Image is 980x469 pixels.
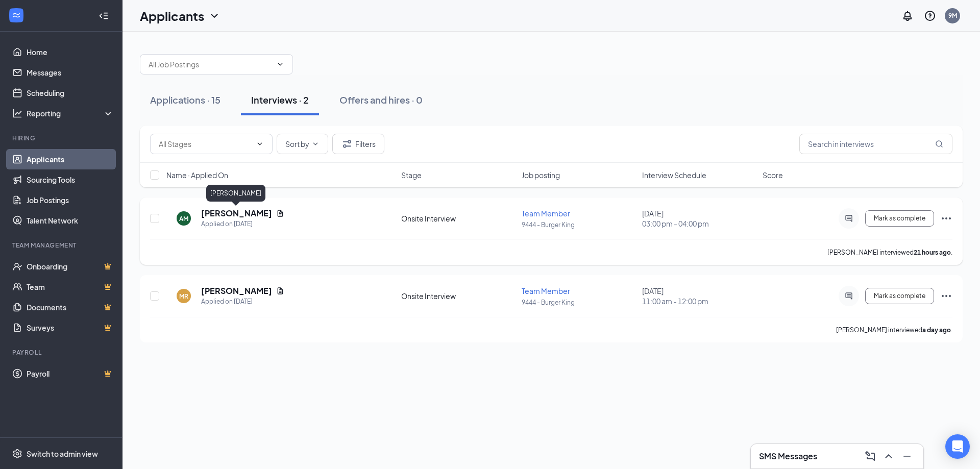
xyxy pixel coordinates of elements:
[522,286,570,295] span: Team Member
[27,62,114,83] a: Messages
[27,449,98,459] div: Switch to admin view
[522,209,570,218] span: Team Member
[401,213,516,224] div: Onsite Interview
[843,292,855,300] svg: ActiveChat
[522,298,636,307] p: 9444 - Burger King
[27,149,114,169] a: Applicants
[208,10,220,22] svg: ChevronDown
[642,208,756,229] div: [DATE]
[311,140,320,148] svg: ChevronDown
[339,93,423,106] div: Offers and hires · 0
[899,448,915,464] button: Minimize
[285,140,309,147] span: Sort by
[99,11,109,21] svg: Collapse
[914,249,951,256] b: 21 hours ago
[27,317,114,338] a: SurveysCrown
[27,363,114,384] a: PayrollCrown
[924,10,936,22] svg: QuestionInfo
[27,108,114,118] div: Reporting
[27,277,114,297] a: TeamCrown
[11,10,21,20] svg: WorkstreamLogo
[27,83,114,103] a: Scheduling
[12,108,22,118] svg: Analysis
[12,348,112,357] div: Payroll
[276,209,284,217] svg: Document
[166,170,228,180] span: Name · Applied On
[27,42,114,62] a: Home
[763,170,783,180] span: Score
[201,297,284,307] div: Applied on [DATE]
[901,10,914,22] svg: Notifications
[865,288,934,304] button: Mark as complete
[642,296,756,306] span: 11:00 am - 12:00 pm
[332,134,384,154] button: Filter Filters
[940,290,952,302] svg: Ellipses
[948,11,957,20] div: 9M
[642,218,756,229] span: 03:00 pm - 04:00 pm
[862,448,878,464] button: ComposeMessage
[401,291,516,301] div: Onsite Interview
[642,170,706,180] span: Interview Schedule
[206,185,265,202] div: [PERSON_NAME]
[799,134,952,154] input: Search in interviews
[12,134,112,142] div: Hiring
[874,215,925,222] span: Mark as complete
[179,292,188,301] div: MR
[827,248,952,257] p: [PERSON_NAME] interviewed .
[922,326,951,334] b: a day ago
[150,93,220,106] div: Applications · 15
[880,448,897,464] button: ChevronUp
[27,190,114,210] a: Job Postings
[256,140,264,148] svg: ChevronDown
[159,138,252,150] input: All Stages
[341,138,353,150] svg: Filter
[277,134,328,154] button: Sort byChevronDown
[27,169,114,190] a: Sourcing Tools
[522,220,636,229] p: 9444 - Burger King
[401,170,422,180] span: Stage
[201,219,284,229] div: Applied on [DATE]
[864,450,876,462] svg: ComposeMessage
[522,170,560,180] span: Job posting
[901,450,913,462] svg: Minimize
[874,292,925,300] span: Mark as complete
[12,241,112,250] div: Team Management
[935,140,943,148] svg: MagnifyingGlass
[179,214,188,223] div: AM
[276,287,284,295] svg: Document
[251,93,309,106] div: Interviews · 2
[27,210,114,231] a: Talent Network
[836,326,952,334] p: [PERSON_NAME] interviewed .
[940,212,952,225] svg: Ellipses
[883,450,895,462] svg: ChevronUp
[149,59,272,70] input: All Job Postings
[140,7,204,24] h1: Applicants
[843,214,855,223] svg: ActiveChat
[642,286,756,306] div: [DATE]
[759,451,817,462] h3: SMS Messages
[201,208,272,219] h5: [PERSON_NAME]
[201,285,272,297] h5: [PERSON_NAME]
[276,60,284,68] svg: ChevronDown
[27,297,114,317] a: DocumentsCrown
[12,449,22,459] svg: Settings
[865,210,934,227] button: Mark as complete
[27,256,114,277] a: OnboardingCrown
[945,434,970,459] div: Open Intercom Messenger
